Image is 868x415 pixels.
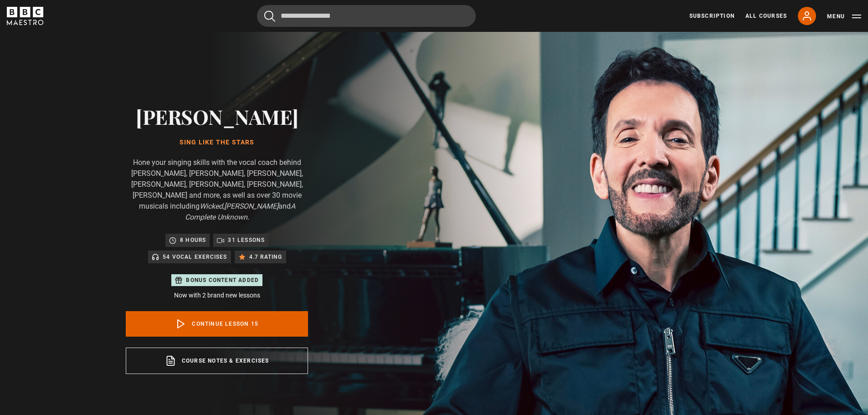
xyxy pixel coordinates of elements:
h1: Sing Like the Stars [126,139,308,146]
i: Wicked [200,202,223,210]
i: [PERSON_NAME] [224,202,278,210]
i: A Complete Unknown [185,202,295,221]
button: Toggle navigation [827,12,861,21]
p: 31 lessons [228,236,265,245]
p: Bonus content added [186,276,259,284]
a: Subscription [689,12,734,20]
p: 4.7 rating [249,252,282,261]
svg: BBC Maestro [7,7,43,25]
input: Search [257,5,476,27]
button: Submit the search query [264,10,275,22]
a: Course notes & exercises [126,348,308,374]
a: All Courses [745,12,787,20]
p: 54 Vocal Exercises [163,252,227,261]
h2: [PERSON_NAME] [126,105,308,128]
p: 8 hours [180,236,206,245]
p: Now with 2 brand new lessons [126,291,308,300]
p: Hone your singing skills with the vocal coach behind [PERSON_NAME], [PERSON_NAME], [PERSON_NAME],... [126,157,308,223]
a: Continue lesson 15 [126,311,308,337]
